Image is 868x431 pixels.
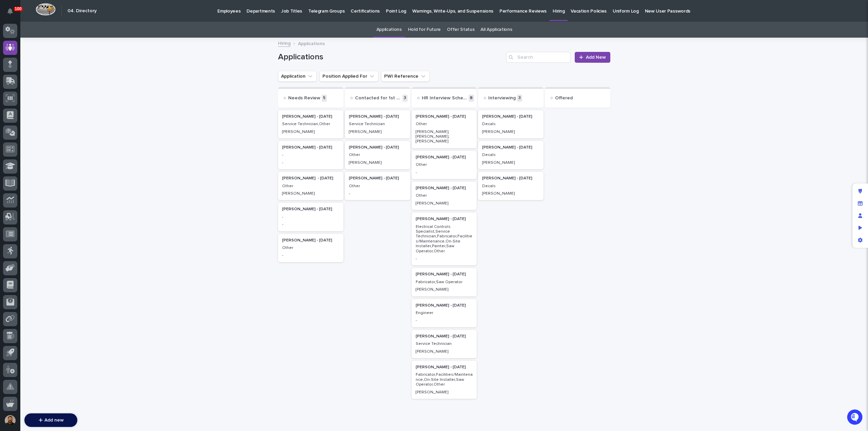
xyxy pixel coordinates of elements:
[355,95,401,101] p: Contacted for 1st Interview
[7,75,19,87] img: 1736555164131-43832dd5-751b-4058-ba23-39d91318e5a0
[282,215,339,219] p: -
[412,213,477,265] a: [PERSON_NAME] - [DATE]Electrical Controls Specialist,Service Technician,Fabricator,Facilities/Mai...
[282,191,339,196] p: [PERSON_NAME]
[282,246,339,250] p: Other
[288,95,320,101] p: Needs Review
[282,253,339,258] p: -
[416,318,473,323] p: -
[416,201,473,206] p: [PERSON_NAME]
[349,145,406,150] p: [PERSON_NAME] - [DATE]
[416,349,473,354] p: [PERSON_NAME]
[48,125,82,131] a: Powered byPylon
[854,210,866,222] div: Manage users
[278,234,343,262] a: [PERSON_NAME] - [DATE]Other-
[345,141,410,169] a: [PERSON_NAME] - [DATE]Other[PERSON_NAME]
[416,217,473,221] p: [PERSON_NAME] - [DATE]
[282,207,339,212] p: [PERSON_NAME] - [DATE]
[586,55,606,60] span: Add New
[282,153,339,157] p: -
[469,95,474,102] p: 8
[3,4,17,18] button: Notifications
[412,361,477,399] a: [PERSON_NAME] - [DATE]Fabricator,Facilities/Maintenance,On-Site Installer,Saw Operator,Other[PERS...
[345,110,410,138] a: [PERSON_NAME] - [DATE]Service Technician[PERSON_NAME]
[416,122,473,126] p: Other
[23,82,86,87] div: We're available if you need us!
[8,8,17,19] div: Notifications100
[278,52,504,62] h1: Applications
[115,77,123,85] button: Start new chat
[282,176,339,181] p: [PERSON_NAME] - [DATE]
[282,222,339,227] p: -
[282,238,339,243] p: [PERSON_NAME] - [DATE]
[412,299,477,327] a: [PERSON_NAME] - [DATE]Engineer-
[416,303,473,308] p: [PERSON_NAME] - [DATE]
[349,191,406,196] p: -
[36,3,56,16] img: Workspace Logo
[14,109,37,116] span: Help Docs
[412,151,477,179] a: [PERSON_NAME] - [DATE]Other-
[278,203,343,231] a: [PERSON_NAME] - [DATE]--
[478,172,544,200] a: [PERSON_NAME] - [DATE]Decals[PERSON_NAME]
[416,272,473,277] p: [PERSON_NAME] - [DATE]
[482,114,539,119] p: [PERSON_NAME] - [DATE]
[506,52,571,63] input: Search
[278,141,343,169] a: [PERSON_NAME] - [DATE]--
[349,130,406,134] p: [PERSON_NAME]
[555,95,573,101] p: Offered
[298,39,325,47] p: Applications
[478,110,544,138] a: [PERSON_NAME] - [DATE]Decals[PERSON_NAME]
[482,176,539,181] p: [PERSON_NAME] - [DATE]
[482,122,539,126] p: Decals
[278,110,343,138] a: [PERSON_NAME] - [DATE]Service Technician,Other[PERSON_NAME]
[18,54,112,61] input: Clear
[282,184,339,189] p: Other
[416,287,473,292] p: [PERSON_NAME]
[408,22,441,38] a: Hold for Future
[412,182,477,210] div: [PERSON_NAME] - [DATE]Other[PERSON_NAME]
[376,22,402,38] a: Applications
[854,185,866,197] div: Edit layout
[15,6,22,11] p: 100
[416,162,473,167] p: Other
[854,197,866,210] div: Manage fields and data
[282,122,339,126] p: Service Technician,Other
[349,122,406,126] p: Service Technician
[416,372,473,387] p: Fabricator,Facilities/Maintenance,On-Site Installer,Saw Operator,Other
[349,176,406,181] p: [PERSON_NAME] - [DATE]
[846,409,865,427] iframe: Open customer support
[349,114,406,119] p: [PERSON_NAME] - [DATE]
[282,114,339,119] p: [PERSON_NAME] - [DATE]
[7,6,20,20] img: Stacker
[278,71,317,82] button: Application
[412,110,477,148] a: [PERSON_NAME] - [DATE]Other[PERSON_NAME], [PERSON_NAME], [PERSON_NAME]
[349,184,406,189] p: Other
[7,38,123,48] p: How can we help?
[482,145,539,150] p: [PERSON_NAME] - [DATE]
[416,311,473,315] p: Engineer
[7,27,123,38] p: Welcome 👋
[482,160,539,165] p: [PERSON_NAME]
[349,160,406,165] p: [PERSON_NAME]
[416,341,473,346] p: Service Technician
[416,390,473,395] p: [PERSON_NAME]
[412,268,477,296] a: [PERSON_NAME] - [DATE]Fabricator,Saw Operator[PERSON_NAME]
[278,39,291,47] a: Hiring
[416,193,473,198] p: Other
[3,413,17,428] button: users-avatar
[482,191,539,196] p: [PERSON_NAME]
[319,71,378,82] button: Position Applied For
[488,95,516,101] p: Interviewing
[412,330,477,358] a: [PERSON_NAME] - [DATE]Service Technician[PERSON_NAME]
[278,172,343,200] a: [PERSON_NAME] - [DATE]Other[PERSON_NAME]
[482,153,539,157] p: Decals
